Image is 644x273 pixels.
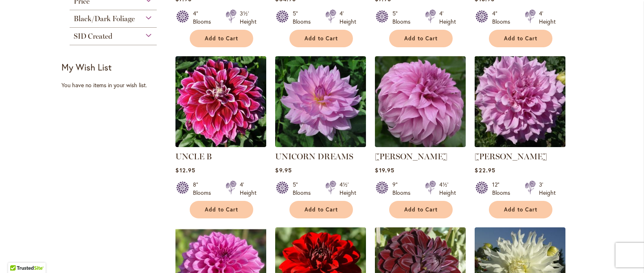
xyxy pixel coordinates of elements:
[61,81,170,89] div: You have no items in your wish list.
[74,14,135,23] span: Black/Dark Foliage
[293,9,315,26] div: 5" Blooms
[193,9,216,26] div: 4" Blooms
[375,56,466,147] img: Vassio Meggos
[489,30,552,47] button: Add to Cart
[375,152,447,161] a: [PERSON_NAME]
[392,181,415,197] div: 9" Blooms
[439,9,456,26] div: 4' Height
[340,9,356,26] div: 4' Height
[475,141,565,149] a: Vera Seyfang
[439,181,456,197] div: 4½' Height
[275,141,366,149] a: UNICORN DREAMS
[6,244,29,267] iframe: Launch Accessibility Center
[492,181,515,197] div: 12" Blooms
[293,181,315,197] div: 5" Blooms
[539,9,556,26] div: 4' Height
[475,152,547,161] a: [PERSON_NAME]
[504,35,537,42] span: Add to Cart
[404,35,438,42] span: Add to Cart
[61,61,112,73] strong: My Wish List
[275,152,353,161] a: UNICORN DREAMS
[389,30,453,47] button: Add to Cart
[492,9,515,26] div: 4" Blooms
[275,56,366,147] img: UNICORN DREAMS
[190,201,253,218] button: Add to Cart
[175,56,266,147] img: Uncle B
[304,35,338,42] span: Add to Cart
[504,206,537,213] span: Add to Cart
[175,166,195,174] span: $12.95
[475,166,495,174] span: $22.95
[489,201,552,218] button: Add to Cart
[190,30,253,47] button: Add to Cart
[175,141,266,149] a: Uncle B
[473,54,568,149] img: Vera Seyfang
[375,166,394,174] span: $19.95
[175,152,212,161] a: UNCLE B
[404,206,438,213] span: Add to Cart
[74,32,112,41] span: SID Created
[392,9,415,26] div: 5" Blooms
[205,206,238,213] span: Add to Cart
[539,181,556,197] div: 3' Height
[240,9,256,26] div: 3½' Height
[375,141,466,149] a: Vassio Meggos
[275,166,291,174] span: $9.95
[389,201,453,218] button: Add to Cart
[289,30,353,47] button: Add to Cart
[240,181,256,197] div: 4' Height
[193,181,216,197] div: 8" Blooms
[205,35,238,42] span: Add to Cart
[304,206,338,213] span: Add to Cart
[340,181,356,197] div: 4½' Height
[289,201,353,218] button: Add to Cart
